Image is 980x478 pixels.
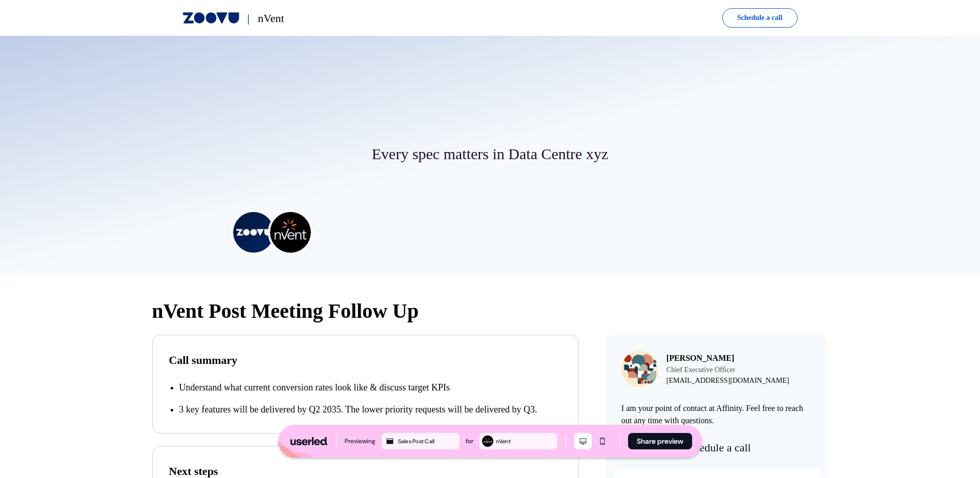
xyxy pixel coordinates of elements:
[728,9,791,27] button: Schedule a call
[666,352,789,364] p: [PERSON_NAME]
[247,10,250,27] p: |
[496,437,555,446] div: nVent
[594,433,611,449] button: Mobile mode
[169,352,562,368] p: Call summary
[179,381,562,395] p: Understand what current conversion rates look like & discuss target KPIs
[179,403,562,417] p: 3 key features will be delivered by Q2 2035. The lower priority requests will be delivered by Q3.
[574,433,592,449] button: Desktop mode
[372,145,608,162] span: Every spec matters in Data Centre xyz
[258,10,284,27] p: nVent
[345,436,376,446] div: Previewing
[466,436,473,446] div: for
[666,364,789,375] p: Chief Executive Officer
[152,296,828,327] p: nVent Post Meeting Follow Up
[398,437,457,446] div: Sales Post Call
[621,402,812,427] p: I am your point of contact at Affinity. Feel free to reach out any time with questions.
[613,439,821,456] p: Schedule a call
[628,433,692,449] button: Share preview
[666,375,789,386] p: [EMAIL_ADDRESS][DOMAIN_NAME]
